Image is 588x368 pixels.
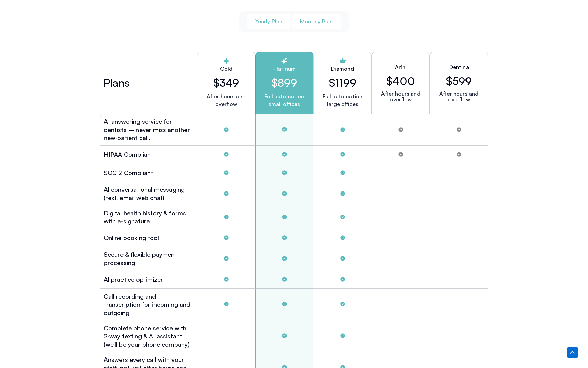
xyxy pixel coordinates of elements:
p: After hours and overflow [436,91,482,102]
h2: Online booking tool [104,234,159,242]
h2: $349 [203,76,249,89]
h2: Digital health history & forms with e-signature [104,209,194,225]
h2: Al conversational messaging (text, email web chat) [104,185,194,202]
h2: SOC 2 Compliant [104,169,153,177]
h2: Arini [395,63,407,71]
p: After hours and overflow [377,91,424,102]
h2: Secure & flexible payment processing [104,250,194,267]
h2: Plans [103,79,129,87]
span: Monthly Plan [300,18,333,25]
h2: Complete phone service with 2-way texting & AI assistant (we’ll be your phone company) [104,324,194,348]
h2: Platinum [261,65,308,73]
h2: $899 [261,76,308,89]
p: After hours and overflow [203,93,249,108]
h2: $400 [386,74,415,87]
h2: Dentina [449,63,469,71]
p: Full automation small offices [261,93,308,108]
p: Full automation large offices [323,93,362,108]
h2: Call recording and transcription for incoming and outgoing [104,292,194,317]
h2: $599 [446,74,472,87]
h2: Diamond [331,65,354,73]
h2: Al practice optimizer [104,275,163,283]
h2: HIPAA Compliant [104,150,153,158]
h2: AI answering service for dentists – never miss another new‑patient call. [104,117,194,142]
h2: Gold [203,65,249,73]
h2: $1199 [329,76,356,89]
span: Yearly Plan [255,18,282,25]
